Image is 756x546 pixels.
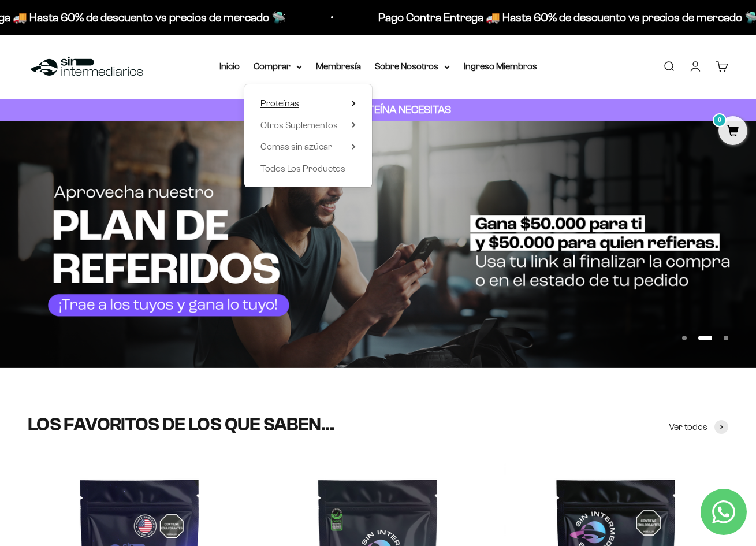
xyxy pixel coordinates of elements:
[305,103,451,116] strong: CUANTA PROTEÍNA NECESITAS
[219,61,240,71] a: Inicio
[260,96,356,111] summary: Proteínas
[260,139,356,154] summary: Gomas sin azúcar
[713,113,727,127] mark: 0
[254,59,302,74] summary: Comprar
[260,164,345,173] span: Todos Los Productos
[464,61,537,71] a: Ingreso Miembros
[260,142,332,151] span: Gomas sin azúcar
[260,120,338,130] span: Otros Suplementos
[260,98,299,108] span: Proteínas
[28,414,334,434] split-lines: LOS FAVORITOS DE LOS QUE SABEN...
[718,125,747,138] a: 0
[316,61,361,71] a: Membresía
[669,419,707,434] span: Ver todos
[260,118,356,133] summary: Otros Suplementos
[260,161,356,176] a: Todos Los Productos
[669,419,728,434] a: Ver todos
[375,59,450,74] summary: Sobre Nosotros
[278,8,658,27] p: Pago Contra Entrega 🚚 Hasta 60% de descuento vs precios de mercado 🛸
